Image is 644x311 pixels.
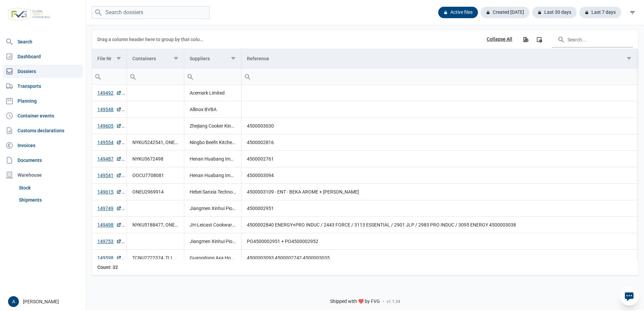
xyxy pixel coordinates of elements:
div: Search box [92,68,104,84]
a: 149548 [97,106,122,113]
a: Search [3,35,83,48]
td: Filter cell [241,68,637,85]
div: Last 7 days [579,7,621,18]
td: Ningbo Beefit Kitchenware Co., Ltd. [184,134,241,151]
a: Transports [3,79,83,93]
input: Search dossiers [92,6,210,19]
div: Drag a column header here to group by that column [97,34,205,45]
span: Show filter options for column 'Containers' [173,56,179,61]
div: Search box [241,68,254,84]
td: 4500003109 - ENT - BEKA AROME + [PERSON_NAME] [241,184,637,200]
div: Reference [247,56,269,61]
div: File Nr [97,56,111,61]
a: 149598 [97,254,122,261]
td: Hebei Sanxia Technology Co., Ltd. [184,184,241,200]
span: Show filter options for column 'Suppliers' [231,56,236,61]
div: Active files [438,7,478,18]
a: Planning [3,94,83,108]
div: Collapse All [487,36,512,42]
td: TCNU2722374, TLLU5635269 [127,250,184,266]
a: Dashboard [3,50,83,63]
td: JH-Leicast Cookware Co., Ltd., [PERSON_NAME] Cookware Co., Ltd. [184,217,241,233]
td: Zhejiang Cooker King Cooker Co. Ltd [184,118,241,134]
td: NYKU5242541, ONEU1710770, ONEU5574667, TLLU5530870 [127,134,184,151]
a: 149753 [97,238,122,245]
div: Warehouse [3,168,83,182]
div: Created [DATE] [481,7,529,18]
td: Jiangmen Xinhui Pioneer Metal Manufacturing Co., Ltd. [184,233,241,250]
a: Invoices [3,139,83,152]
a: Shipments [16,194,83,206]
a: Stock [16,182,83,194]
td: Column Containers [127,49,184,68]
span: - [383,299,384,305]
img: FVG - Global freight forwarding [5,5,53,24]
a: 149541 [97,172,122,179]
td: Guangdong Axa Home Co., Ltd. [184,250,241,266]
td: Column Suppliers [184,49,241,68]
div: Last 30 days [532,7,577,18]
a: Customs declarations [3,124,83,137]
td: 4500002840 ENERGY+PRO INDUC / 2443 FORCE / 3113 ESSENTIAL / 2901 JLP / 2983 PRO INDUC / 3095 ENER... [241,217,637,233]
a: 149487 [97,155,122,162]
div: Search box [127,68,139,84]
div: filter [626,6,639,19]
input: Filter cell [92,68,127,84]
div: Column Chooser [533,33,545,45]
td: 4500003093,4500002742,4500003035 [241,250,637,266]
div: Export all data to Excel [519,33,532,45]
span: Show filter options for column 'Reference' [626,56,632,61]
span: v1.1.34 [387,299,400,304]
td: 4500003030 [241,118,637,134]
input: Search in the data grid [552,31,633,47]
td: Filter cell [184,68,241,85]
span: Show filter options for column 'File Nr' [116,56,121,61]
button: A [8,296,19,307]
a: Documents [3,153,83,167]
td: Column Reference [241,49,637,68]
td: PO4500002951 + PO4500002952 [241,233,637,250]
td: Henan Huabang Implement & Cooker Co., Ltd. [184,167,241,184]
a: 149749 [97,205,122,212]
span: Shipped with ❤️ by FVG [330,299,380,305]
a: 149554 [97,139,122,146]
td: OOCU7708081 [127,167,184,184]
div: Search box [184,68,196,84]
a: 149492 [97,90,122,96]
a: 149615 [97,188,122,195]
td: Column File Nr [92,49,127,68]
td: NYKU3672498 [127,151,184,167]
input: Filter cell [184,68,241,84]
div: Suppliers [190,56,210,61]
a: 149605 [97,123,122,129]
a: Dossiers [3,65,83,78]
td: 4500002951 [241,200,637,217]
td: Jiangmen Xinhui Pioneer Metal Manufacturing Co., Ltd. [184,200,241,217]
div: Data grid with 32 rows and 8 columns [92,30,638,276]
a: 149498 [97,221,122,228]
div: File Nr Count: 32 [97,264,122,271]
td: Filter cell [127,68,184,85]
td: Henan Huabang Implement & Cooker Co., Ltd. [184,151,241,167]
td: ONEU2969914 [127,184,184,200]
div: Data grid toolbar [97,30,633,49]
input: Filter cell [241,68,637,84]
td: 4500003094 [241,167,637,184]
a: Container events [3,109,83,123]
td: Allinox BVBA [184,101,241,118]
div: Containers [132,56,156,61]
td: Acemark Limited [184,85,241,101]
td: 4500002816 [241,134,637,151]
div: [PERSON_NAME] [8,296,82,307]
td: Filter cell [92,68,127,85]
td: 4500002761 [241,151,637,167]
input: Filter cell [127,68,184,84]
td: NYKU5188477, ONEU1179495 [127,217,184,233]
